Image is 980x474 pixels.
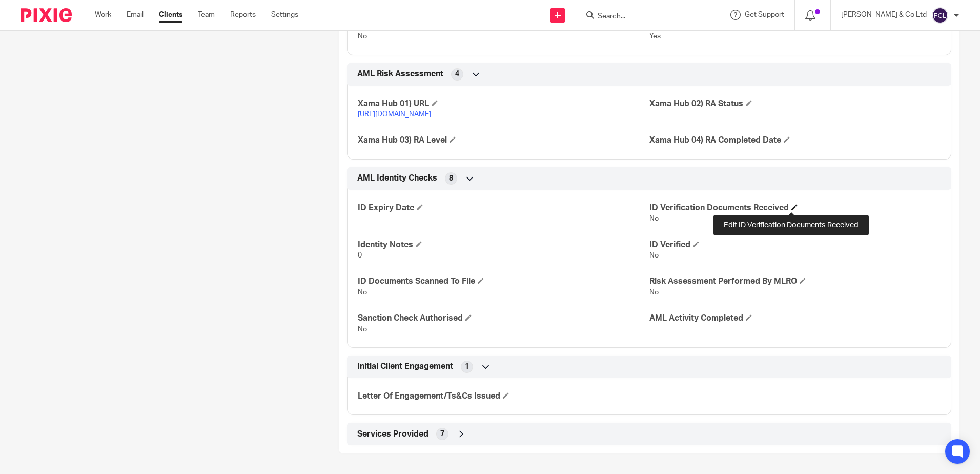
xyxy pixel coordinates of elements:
a: [URL][DOMAIN_NAME] [358,111,431,118]
h4: Xama Hub 02) RA Status [649,98,941,109]
h4: ID Documents Scanned To File [358,276,649,287]
span: No [649,252,659,259]
span: Yes [649,33,661,40]
a: Reports [230,10,256,20]
img: svg%3E [932,7,948,24]
h4: Risk Assessment Performed By MLRO [649,276,941,287]
span: 8 [449,173,453,184]
h4: Xama Hub 04) RA Completed Date [649,135,941,146]
span: 7 [440,429,444,439]
h4: Letter Of Engagement/Ts&Cs Issued [358,391,649,402]
span: Services Provided [357,429,428,440]
h4: ID Verified [649,240,941,250]
a: Clients [159,10,182,20]
h4: Xama Hub 01) URL [358,98,649,109]
span: No [358,33,367,40]
span: AML Identity Checks [357,173,437,184]
h4: AML Activity Completed [649,313,941,324]
span: 1 [465,362,469,372]
p: [PERSON_NAME] & Co Ltd [841,10,927,20]
span: Initial Client Engagement [357,361,453,372]
span: No [649,289,659,296]
h4: Sanction Check Authorised [358,313,649,324]
a: Work [95,10,111,20]
span: 0 [358,252,362,259]
h4: Xama Hub 03) RA Level [358,135,649,146]
span: No [358,289,367,296]
a: Team [198,10,215,20]
span: No [649,215,659,222]
a: Email [127,10,144,20]
a: Settings [271,10,298,20]
span: 4 [455,69,459,79]
span: Get Support [745,11,784,18]
span: AML Risk Assessment [357,69,443,80]
h4: ID Expiry Date [358,203,649,213]
span: No [358,326,367,333]
img: Pixie [21,8,72,22]
h4: Identity Notes [358,240,649,250]
input: Search [597,12,689,22]
h4: ID Verification Documents Received [649,203,941,213]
